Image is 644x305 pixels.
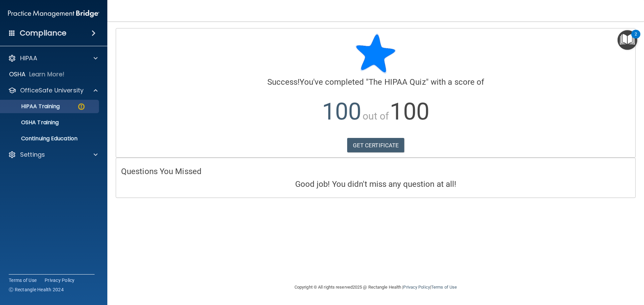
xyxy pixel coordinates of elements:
[4,135,96,142] p: Continuing Education
[390,98,429,125] span: 100
[29,70,65,78] p: Learn More!
[403,285,430,290] a: Privacy Policy
[9,277,37,284] a: Terms of Use
[322,98,361,125] span: 100
[121,167,630,176] h4: Questions You Missed
[8,86,98,94] a: OfficeSafe University
[356,33,396,74] img: blue-star-rounded.9d042014.png
[347,138,405,153] a: GET CERTIFICATE
[77,102,86,111] img: warning-circle.0cc9ac19.png
[45,277,75,284] a: Privacy Policy
[20,54,37,62] p: HIPAA
[635,34,637,43] div: 2
[528,257,636,284] iframe: Drift Widget Chat Controller
[363,110,389,122] span: out of
[8,151,98,159] a: Settings
[20,86,84,94] p: OfficeSafe University
[369,77,426,87] span: The HIPAA Quiz
[20,28,66,38] h4: Compliance
[618,30,637,50] button: Open Resource Center, 2 new notifications
[20,151,45,159] p: Settings
[4,103,60,110] p: HIPAA Training
[431,285,457,290] a: Terms of Use
[9,70,26,78] p: OSHA
[8,54,98,62] a: HIPAA
[253,277,498,298] div: Copyright © All rights reserved 2025 @ Rectangle Health | |
[121,180,630,188] h4: Good job! You didn't miss any question at all!
[121,78,630,86] h4: You've completed " " with a score of
[8,7,99,20] img: PMB logo
[9,286,64,293] span: Ⓒ Rectangle Health 2024
[4,119,59,126] p: OSHA Training
[267,77,300,87] span: Success!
